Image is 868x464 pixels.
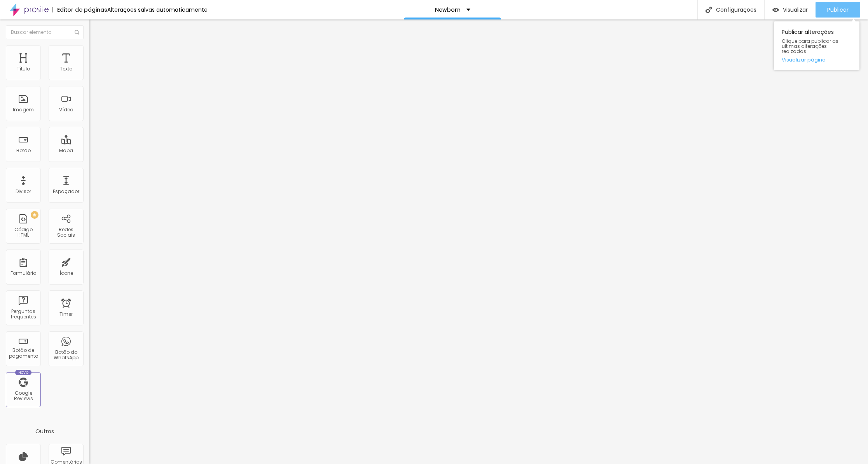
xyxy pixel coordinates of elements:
div: Botão de pagamento [8,348,38,359]
span: Visualizar [783,7,808,13]
img: Icone [706,7,712,13]
div: Google Reviews [8,390,38,402]
div: Espaçador [53,189,79,194]
button: Publicar [816,2,860,18]
button: Visualizar [765,2,816,18]
div: Texto [60,66,72,72]
div: Timer [59,311,73,317]
div: Ícone [59,271,73,276]
div: Título [17,66,30,72]
div: Publicar alterações [774,21,859,70]
div: Vídeo [59,107,73,112]
div: Editor de páginas [52,7,107,12]
div: Perguntas frequentes [8,309,38,320]
div: Imagem [13,107,34,112]
iframe: Editor [89,19,868,464]
div: Botão do WhatsApp [51,350,81,361]
a: Visualizar página [782,57,852,62]
div: Redes Sociais [51,227,81,238]
div: Código HTML [8,227,38,238]
div: Botão [16,148,31,153]
img: view-1.svg [772,7,779,13]
span: Publicar [827,7,849,13]
div: Novo [15,370,32,375]
span: Clique para publicar as ultimas alterações reaizadas [782,39,852,54]
div: Alterações salvas automaticamente [107,7,208,12]
p: Newborn [435,7,461,12]
input: Buscar elemento [6,25,84,39]
img: Icone [75,30,79,35]
div: Divisor [16,189,31,194]
div: Mapa [59,148,73,153]
div: Formulário [10,271,36,276]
